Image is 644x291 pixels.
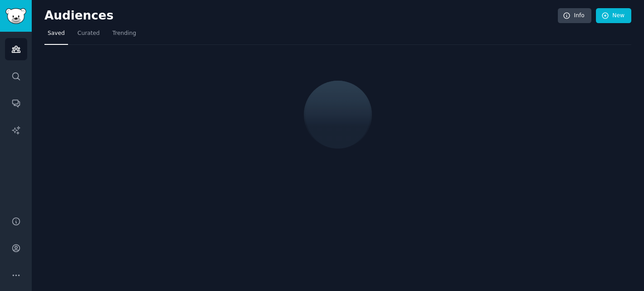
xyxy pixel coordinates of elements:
a: New [596,8,631,24]
span: Saved [48,29,65,38]
a: Saved [44,26,68,45]
a: Trending [109,26,139,45]
img: GummySearch logo [5,8,26,24]
span: Trending [112,29,136,38]
span: Curated [78,29,100,38]
a: Info [558,8,591,24]
a: Curated [74,26,103,45]
h2: Audiences [44,9,558,23]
